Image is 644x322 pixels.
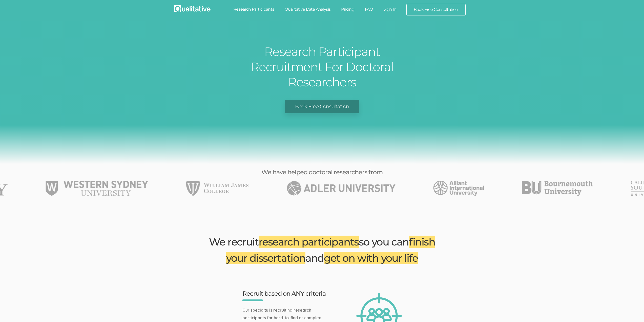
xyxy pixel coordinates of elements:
[433,181,484,196] li: 2 of 49
[522,181,593,196] img: Bournemouth University
[46,181,148,196] img: Western Sydney University
[226,236,435,264] span: finish your dissertation
[378,4,402,15] a: Sign In
[201,169,444,176] h3: We have helped doctoral researchers from
[287,181,396,196] img: Adler University
[204,234,440,266] h2: We recruit so you can and
[186,181,249,196] li: 49 of 49
[228,4,280,15] a: Research Participants
[433,181,484,196] img: Alliant International University
[360,4,378,15] a: FAQ
[407,4,465,15] a: Book Free Consultation
[242,290,331,297] h3: Recruit based on ANY criteria
[174,5,211,12] img: Qualitative
[186,181,249,196] img: William James College
[227,44,417,90] h1: Research Participant Recruitment For Doctoral Researchers
[522,181,593,196] li: 3 of 49
[336,4,360,15] a: Pricing
[279,4,336,15] a: Qualitative Data Analysis
[287,181,396,196] li: 1 of 49
[285,100,359,113] a: Book Free Consultation
[46,181,148,196] li: 48 of 49
[259,236,359,248] span: research participants
[324,252,418,264] span: get on with your life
